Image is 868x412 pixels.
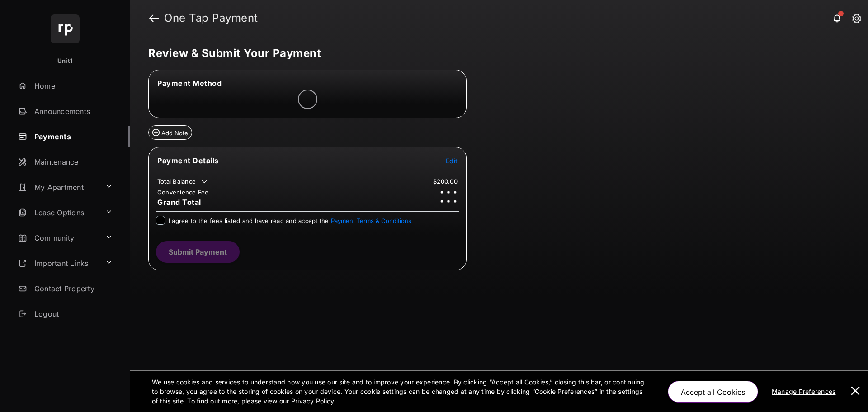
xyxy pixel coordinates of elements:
[169,217,411,224] span: I agree to the fees listed and have read and accept the
[14,151,130,173] a: Maintenance
[164,13,258,24] strong: One Tap Payment
[51,14,80,43] img: svg+xml;base64,PHN2ZyB4bWxucz0iaHR0cDovL3d3dy53My5vcmcvMjAwMC9zdmciIHdpZHRoPSI2NCIgaGVpZ2h0PSI2NC...
[14,303,130,325] a: Logout
[14,202,102,223] a: Lease Options
[14,100,130,122] a: Announcements
[157,177,209,186] td: Total Balance
[157,156,219,165] span: Payment Details
[157,79,222,88] span: Payment Method
[148,125,192,140] button: Add Note
[152,377,649,406] p: We use cookies and services to understand how you use our site and to improve your experience. By...
[291,397,334,405] u: Privacy Policy
[157,188,209,196] td: Convenience Fee
[14,176,102,198] a: My Apartment
[772,388,840,395] u: Manage Preferences
[156,241,240,263] button: Submit Payment
[433,177,458,185] td: $200.00
[668,381,758,403] button: Accept all Cookies
[14,75,130,97] a: Home
[446,156,458,165] button: Edit
[57,57,73,66] p: Unit1
[331,217,411,224] button: I agree to the fees listed and have read and accept the
[14,126,130,147] a: Payments
[446,157,458,165] span: Edit
[148,48,843,59] h5: Review & Submit Your Payment
[157,198,201,207] span: Grand Total
[14,278,130,299] a: Contact Property
[14,252,102,274] a: Important Links
[14,227,102,249] a: Community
